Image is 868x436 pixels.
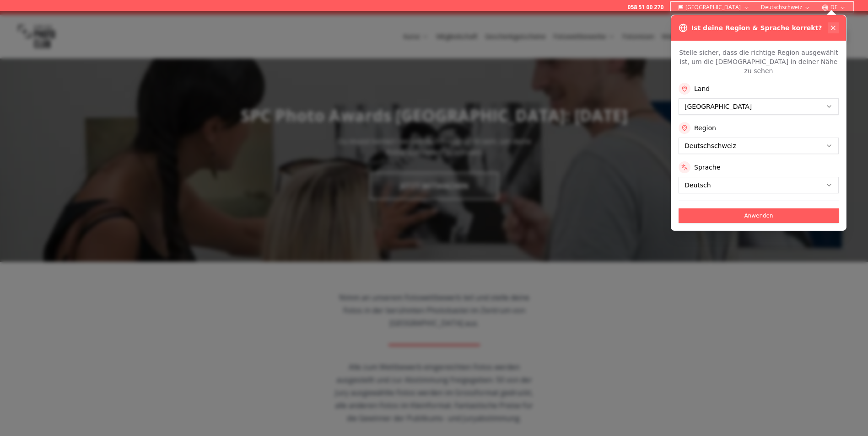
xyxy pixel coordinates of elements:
p: Stelle sicher, dass die richtige Region ausgewählt ist, um die [DEMOGRAPHIC_DATA] in deiner Nähe ... [679,48,839,75]
h3: Ist deine Region & Sprache korrekt? [691,23,822,32]
button: [GEOGRAPHIC_DATA] [674,2,754,13]
label: Region [694,123,716,133]
button: DE [818,2,850,13]
label: Sprache [694,163,720,172]
button: Anwenden [679,208,839,223]
button: Deutschschweiz [757,2,814,13]
label: Land [694,84,710,93]
a: 058 51 00 270 [627,4,663,11]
